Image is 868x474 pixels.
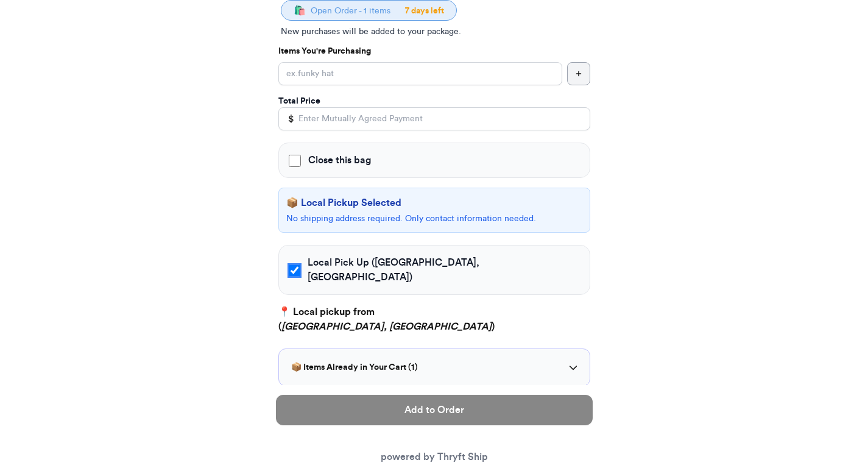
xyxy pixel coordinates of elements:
[311,7,390,15] span: Open Order - 1 items
[289,264,301,277] input: Local Pick Up ([GEOGRAPHIC_DATA], [GEOGRAPHIC_DATA])
[278,107,294,130] div: $
[281,322,492,331] em: [GEOGRAPHIC_DATA], [GEOGRAPHIC_DATA]
[286,213,582,225] p: No shipping address required. Only contact information needed.
[405,7,444,15] span: 7 days left
[294,5,306,15] span: 🛍️
[278,107,590,130] input: Enter Mutually Agreed Payment
[278,95,320,107] label: Total Price
[308,255,580,285] span: Local Pick Up ([GEOGRAPHIC_DATA], [GEOGRAPHIC_DATA])
[381,452,488,462] a: powered by Thryft Ship
[286,196,582,210] p: 📦 Local Pickup Selected
[289,155,301,167] input: Close this bag
[291,361,418,373] h3: 📦 Items Already in Your Cart ( 1 )
[278,62,562,85] input: ex.funky hat
[278,45,590,57] p: Items You're Purchasing
[276,395,593,425] button: Add to Order
[278,305,590,334] p: 📍 Local pickup from ( )
[281,26,588,38] p: New purchases will be added to your package.
[308,153,371,168] span: Close this bag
